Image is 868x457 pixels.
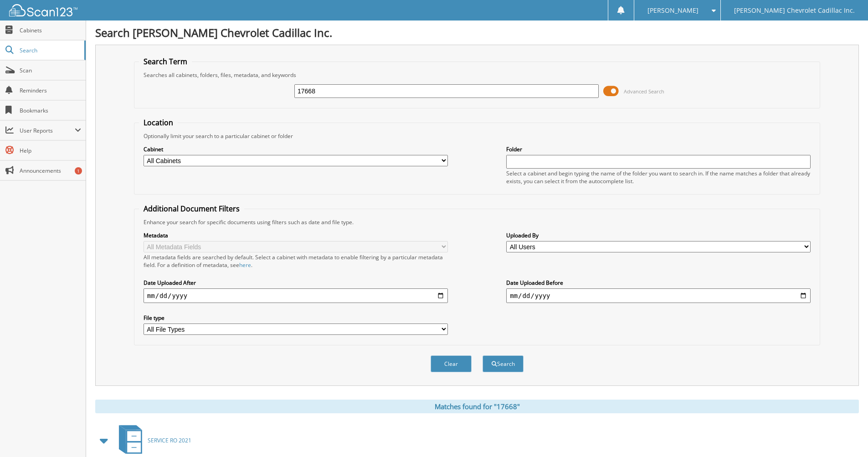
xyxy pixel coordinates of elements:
[75,167,82,175] div: 1
[20,26,81,34] span: Cabinets
[95,25,859,40] h1: Search [PERSON_NAME] Chevrolet Cadillac Inc.
[139,204,244,214] legend: Additional Document Filters
[431,355,472,372] button: Clear
[506,231,811,239] label: Uploaded By
[139,56,192,67] legend: Search Term
[20,87,81,94] span: Reminders
[148,436,191,444] span: SERVICE RO 2021
[20,46,80,54] span: Search
[483,355,524,372] button: Search
[20,67,81,74] span: Scan
[144,145,448,153] label: Cabinet
[20,107,81,114] span: Bookmarks
[144,314,448,322] label: File type
[95,400,859,413] div: Matches found for "17668"
[139,218,815,226] div: Enhance your search for specific documents using filters such as date and file type.
[506,288,811,303] input: end
[144,231,448,239] label: Metadata
[139,118,178,128] legend: Location
[506,145,811,153] label: Folder
[139,71,815,79] div: Searches all cabinets, folders, files, metadata, and keywords
[144,279,448,287] label: Date Uploaded After
[624,88,664,95] span: Advanced Search
[144,288,448,303] input: start
[139,132,815,140] div: Optionally limit your search to a particular cabinet or folder
[20,127,75,134] span: User Reports
[9,4,77,16] img: scan123-logo-white.svg
[239,261,251,269] a: here
[647,8,699,13] span: [PERSON_NAME]
[506,169,811,185] div: Select a cabinet and begin typing the name of the folder you want to search in. If the name match...
[506,279,811,287] label: Date Uploaded Before
[734,8,855,13] span: [PERSON_NAME] Chevrolet Cadillac Inc.
[144,253,448,269] div: All metadata fields are searched by default. Select a cabinet with metadata to enable filtering b...
[20,167,81,175] span: Announcements
[20,147,81,154] span: Help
